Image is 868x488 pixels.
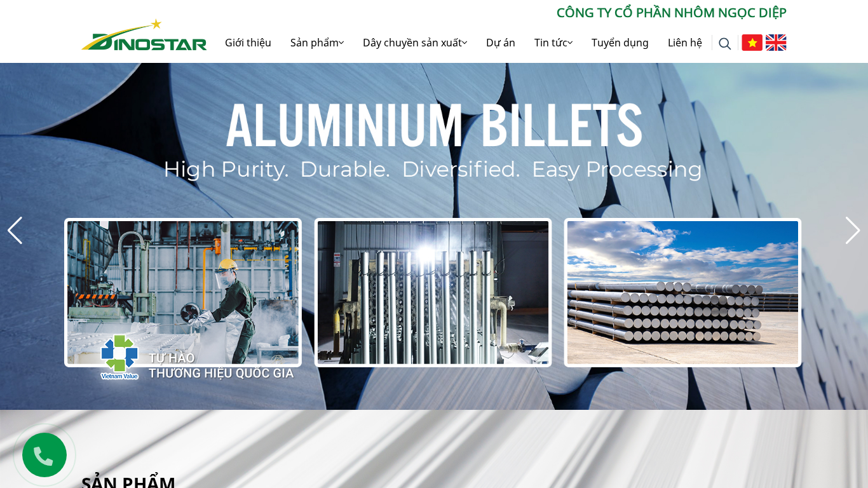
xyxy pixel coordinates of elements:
img: Tiếng Việt [742,34,763,51]
a: Dự án [477,22,525,63]
p: CÔNG TY CỔ PHẦN NHÔM NGỌC DIỆP [207,3,787,22]
a: Dây chuyền sản xuất [353,22,477,63]
a: Giới thiệu [215,22,281,63]
img: search [719,37,731,50]
a: Tuyển dụng [582,22,658,63]
div: Next slide [844,217,862,245]
a: Sản phẩm [281,22,353,63]
div: Previous slide [6,217,24,245]
img: thqg [62,311,296,397]
img: English [766,34,787,51]
a: Tin tức [525,22,582,63]
a: Liên hệ [658,22,712,63]
a: Nhôm Dinostar [81,16,207,50]
img: Nhôm Dinostar [81,18,207,50]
